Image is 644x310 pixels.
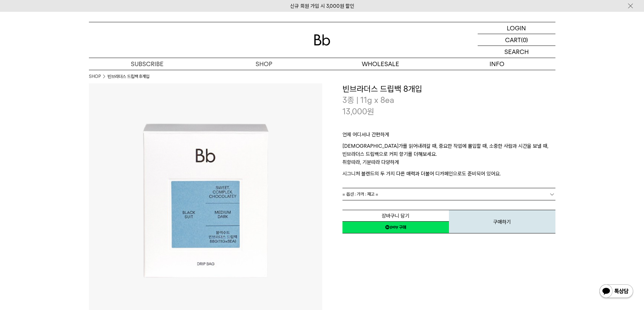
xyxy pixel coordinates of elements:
p: 3종 | 11g x 8ea [342,94,555,106]
p: INFO [439,58,555,70]
p: CART [505,34,521,46]
span: 원 [367,107,374,116]
a: 신규 회원 가입 시 3,000원 할인 [290,3,354,9]
span: = 옵션 : 가격 : 재고 = [342,188,378,200]
p: [DEMOGRAPHIC_DATA]가를 읽어내려갈 때, 중요한 작업에 몰입할 때, 소중한 사람과 시간을 보낼 때, 빈브라더스 드립백으로 커피 향기를 더해보세요. [342,142,555,158]
button: 장바구니 담기 [342,210,449,222]
a: SUBSCRIBE [89,58,206,70]
p: SEARCH [504,46,529,58]
p: 언제 어디서나 간편하게 [342,131,555,142]
a: CART (0) [478,34,555,46]
img: 로고 [314,34,330,46]
p: 13,000 [342,106,374,117]
h3: 빈브라더스 드립백 8개입 [342,83,555,95]
p: WHOLESALE [322,58,439,70]
a: SHOP [89,73,101,80]
a: 새창 [342,221,449,233]
p: LOGIN [507,22,526,34]
li: 빈브라더스 드립백 8개입 [108,73,149,80]
img: 카카오톡 채널 1:1 채팅 버튼 [599,284,634,300]
p: (0) [521,34,528,46]
p: 취향따라, 기분따라 다양하게 [342,158,555,170]
button: 구매하기 [449,210,555,233]
a: LOGIN [478,22,555,34]
a: SHOP [206,58,322,70]
p: 시그니처 블렌드의 두 가지 다른 매력과 더불어 디카페인으로도 준비되어 있어요. [342,170,555,178]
